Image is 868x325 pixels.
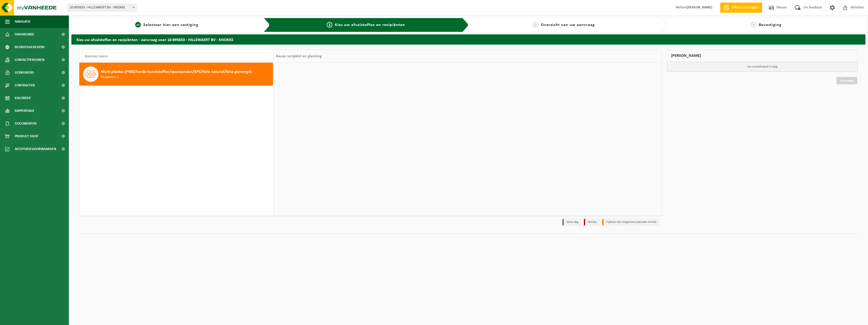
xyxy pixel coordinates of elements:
span: Kalender [15,92,31,104]
li: Vaste dag [562,219,581,226]
span: Offerte aanvragen [731,5,760,10]
span: 2 [327,22,332,28]
strong: [PERSON_NAME] [687,6,712,9]
span: Product Shop [15,130,38,143]
a: Doorgaan [836,77,857,84]
span: 4 [751,22,756,28]
span: Bedrijfsgegevens [15,41,45,53]
iframe: chat widget [3,314,85,325]
button: Multi plastics (PMD/harde kunststoffen/spanbanden/EPS/folie naturel/folie gemengd) Recipiënten: 1 [79,63,273,86]
a: Offerte aanvragen [720,3,762,13]
p: Uw winkelmand is leeg [667,62,858,72]
span: Overzicht van uw aanvraag [541,23,595,27]
span: Recipiënten: 1 [101,75,119,80]
span: Contactpersonen [15,53,44,66]
span: Acceptatievoorwaarden [15,143,56,155]
span: Selecteer hier een vestiging [143,23,198,27]
input: Materiaal zoeken [82,52,271,60]
span: 1 [135,22,141,28]
span: Bevestiging [759,23,782,27]
span: Kies uw afvalstoffen en recipiënten [335,23,405,27]
div: Keuze recipiënt en planning [273,50,324,63]
span: Multi plastics (PMD/harde kunststoffen/spanbanden/EPS/folie naturel/folie gemengd) [101,69,252,75]
span: Gebruikers [15,66,34,79]
a: 1Selecteer hier een vestiging [74,22,260,28]
span: Navigatie [15,15,31,28]
span: Documenten [15,117,36,130]
li: Tijdelijk niet toegestaan/période limitée [602,219,659,226]
h2: Kies uw afvalstoffen en recipiënten - aanvraag voor 10-895653 - HILLEWAERT BV - KNOKKE [71,34,865,44]
span: 3 [533,22,538,28]
span: Contracten [15,79,35,92]
li: Holiday [584,219,600,226]
span: Dashboard [15,28,34,41]
span: Rapportage [15,104,34,117]
div: [PERSON_NAME] [667,50,858,62]
span: 10-895653 - HILLEWAERT BV - KNOKKE [68,4,136,11]
span: 10-895653 - HILLEWAERT BV - KNOKKE [67,4,136,11]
